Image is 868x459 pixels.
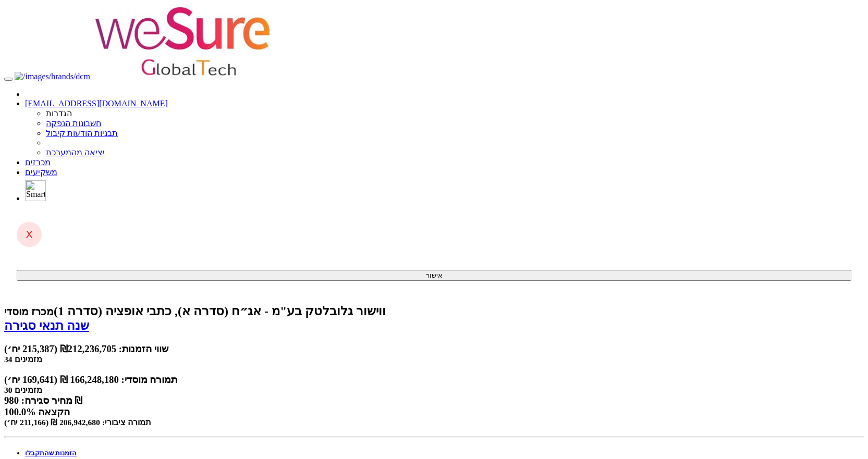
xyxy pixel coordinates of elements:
[4,374,864,386] div: תמורה מוסדי: 166,248,180 ₪ (169,641 יח׳)
[17,270,851,281] button: אישור
[25,168,57,177] a: משקיעים
[46,108,864,118] li: הגדרות
[4,395,864,406] div: מחיר סגירה: 980 ₪
[4,418,151,427] small: תמורה ציבורי: 206,942,680 ₪ (211,166 יח׳)
[46,119,101,128] a: חשבונות הנפקה
[4,343,864,355] div: שווי הזמנות: ₪212,236,705 (215,387 יח׳)
[4,304,864,318] div: ווישור גלובלטק בע"מ - אג״ח (סדרה א), כתבי אופציה (סדרה 1) - הנפקה לציבור
[46,148,105,157] a: יציאה מהמערכת
[25,449,77,457] a: הזמנות שהתקבלו
[25,158,51,167] a: מכרזים
[26,228,33,241] span: X
[4,406,70,417] span: 100.0% הקצאה
[4,306,54,317] small: מכרז מוסדי
[4,386,42,394] small: 30 מזמינים
[25,99,168,108] a: [EMAIL_ADDRESS][DOMAIN_NAME]
[25,180,46,201] img: SmartBull Logo
[4,319,89,332] a: שנה תנאי סגירה
[15,72,90,81] img: /images/brands/dcm
[46,129,118,138] a: תבניות הודעות קיבול
[4,355,42,364] small: 34 מזמינים
[92,4,275,79] img: Auction Logo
